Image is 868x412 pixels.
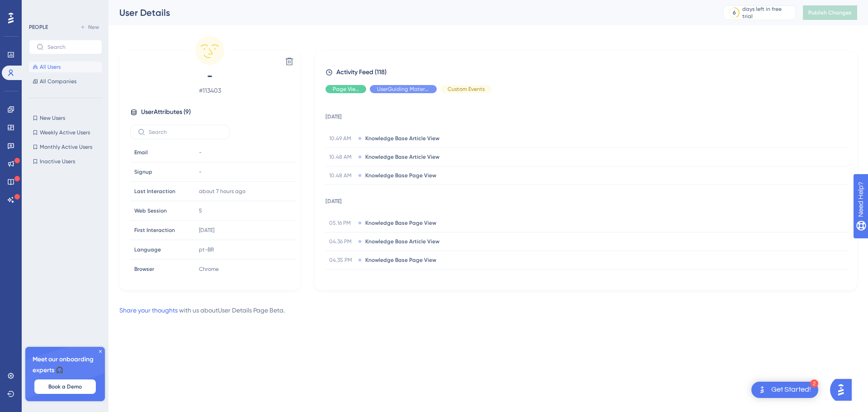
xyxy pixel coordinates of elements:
[130,85,289,96] span: # 113403
[29,113,102,123] button: New Users
[333,85,359,93] span: Page View
[77,22,102,33] button: New
[199,265,219,273] span: Chrome
[377,85,429,93] span: UserGuiding Material
[365,219,436,227] span: Knowledge Base Page View
[757,384,768,395] img: launcher-image-alternative-text
[119,305,285,316] div: with us about User Details Page Beta .
[365,238,439,245] span: Knowledge Base Article View
[742,5,793,20] div: days left in free trial
[733,9,736,16] div: 6
[134,207,167,214] span: Web Session
[134,188,175,195] span: Last Interaction
[29,156,102,167] button: Inactive Users
[808,9,852,16] span: Publish Changes
[40,114,65,122] span: New Users
[141,107,191,118] span: User Attributes ( 9 )
[47,44,94,50] input: Search
[365,275,439,282] span: Knowledge Base Article View
[365,256,436,264] span: Knowledge Base Page View
[329,135,354,142] span: 10.49 AM
[448,85,485,93] span: Custom Events
[149,129,222,135] input: Search
[329,172,354,179] span: 10.48 AM
[134,168,152,175] span: Signup
[134,265,154,273] span: Browser
[29,142,102,152] button: Monthly Active Users
[329,256,354,264] span: 04.35 PM
[199,227,214,233] time: [DATE]
[199,149,202,156] span: -
[325,185,849,214] td: [DATE]
[365,172,436,179] span: Knowledge Base Page View
[40,143,92,151] span: Monthly Active Users
[199,168,202,175] span: -
[329,275,354,282] span: 04.03 PM
[771,385,811,395] div: Get Started!
[329,153,354,161] span: 10.48 AM
[29,127,102,138] button: Weekly Active Users
[199,207,202,214] span: 5
[40,78,76,85] span: All Companies
[336,67,387,78] span: Activity Feed (118)
[365,153,439,161] span: Knowledge Base Article View
[810,379,818,388] div: 2
[119,307,178,314] a: Share your thoughts
[325,100,849,129] td: [DATE]
[33,354,98,376] span: Meet our onboarding experts 🎧
[29,62,102,72] button: All Users
[365,135,439,142] span: Knowledge Base Article View
[329,238,354,245] span: 04.36 PM
[34,379,96,394] button: Book a Demo
[803,5,857,20] button: Publish Changes
[130,69,289,83] span: -
[40,129,90,136] span: Weekly Active Users
[134,246,161,253] span: Language
[830,376,857,403] iframe: UserGuiding AI Assistant Launcher
[29,24,48,31] div: PEOPLE
[199,188,245,194] time: about 7 hours ago
[119,6,701,19] div: User Details
[134,227,175,234] span: First Interaction
[199,246,214,253] span: pt-BR
[48,383,82,390] span: Book a Demo
[751,382,818,398] div: Open Get Started! checklist, remaining modules: 2
[329,219,354,227] span: 05.16 PM
[88,24,99,31] span: New
[134,149,148,156] span: Email
[40,158,75,165] span: Inactive Users
[40,63,61,71] span: All Users
[21,2,57,13] span: Need Help?
[29,76,102,87] button: All Companies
